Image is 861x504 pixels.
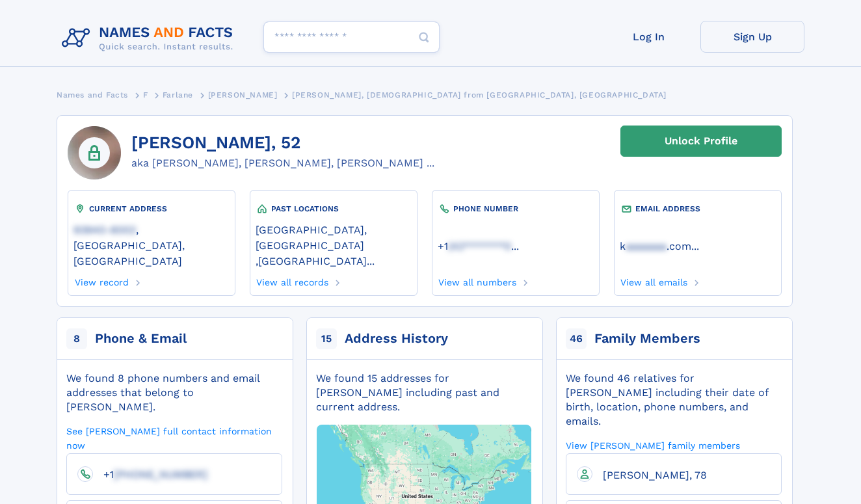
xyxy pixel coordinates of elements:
[438,240,594,252] a: ...
[665,126,737,156] div: Unlock Profile
[596,21,700,53] a: Log In
[700,21,804,53] a: Sign Up
[95,330,187,348] div: Phone & Email
[73,202,230,215] div: CURRENT ADDRESS
[208,90,278,99] span: [PERSON_NAME]
[66,328,87,349] span: 8
[73,273,129,287] a: View record
[93,468,207,480] a: +1[PHONE_NUMBER]
[345,330,448,348] div: Address History
[57,86,128,103] a: Names and Facts
[73,222,230,267] a: 93940-8002, [GEOGRAPHIC_DATA], [GEOGRAPHIC_DATA]
[620,126,782,157] a: Unlock Profile
[256,202,412,215] div: PAST LOCATIONS
[143,90,148,99] span: F
[66,371,282,414] div: We found 8 phone numbers and email addresses that belong to [PERSON_NAME].
[408,21,440,53] button: Search Button
[163,86,193,103] a: Farlane
[438,273,517,287] a: View all numbers
[592,468,707,481] a: [PERSON_NAME], 78
[438,202,594,215] div: PHONE NUMBER
[258,254,375,267] a: [GEOGRAPHIC_DATA]...
[620,273,688,287] a: View all emails
[163,90,193,99] span: Farlane
[620,239,691,252] a: kaaaaaaa.com
[143,86,148,103] a: F
[566,328,587,349] span: 46
[620,202,776,215] div: EMAIL ADDRESS
[316,371,532,414] div: We found 15 addresses for [PERSON_NAME] including past and current address.
[620,240,776,252] a: ...
[594,330,700,348] div: Family Members
[66,425,282,451] a: See [PERSON_NAME] full contact information now
[603,469,707,481] span: [PERSON_NAME], 78
[292,90,667,99] span: [PERSON_NAME], [DEMOGRAPHIC_DATA] from [GEOGRAPHIC_DATA], [GEOGRAPHIC_DATA]
[566,439,740,451] a: View [PERSON_NAME] family members
[131,155,434,171] div: aka [PERSON_NAME], [PERSON_NAME], [PERSON_NAME] ...
[626,240,667,252] span: aaaaaaa
[208,86,278,103] a: [PERSON_NAME]
[256,222,412,252] a: [GEOGRAPHIC_DATA], [GEOGRAPHIC_DATA]
[263,21,440,53] input: search input
[57,21,244,56] img: Logo Names and Facts
[131,133,434,153] h1: [PERSON_NAME], 52
[256,215,412,273] div: ,
[256,273,329,287] a: View all records
[316,328,337,349] span: 15
[566,371,782,429] div: We found 46 relatives for [PERSON_NAME] including their date of birth, location, phone numbers, a...
[114,468,207,481] span: [PHONE_NUMBER]
[73,224,136,236] span: 93940-8002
